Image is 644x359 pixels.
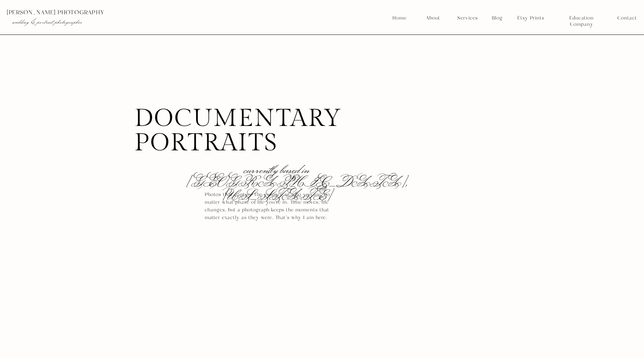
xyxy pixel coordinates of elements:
a: Services [455,15,480,21]
a: Home [392,15,407,21]
a: About [424,15,442,21]
h2: Photos that capture the essence of who you are, no matter what phase of life you're in. Time move... [205,191,332,220]
h1: documentary portraits [134,106,327,152]
a: Education Company [557,15,606,21]
a: Blog [489,15,505,21]
h2: currently based in [GEOGRAPHIC_DATA], [US_STATE] [186,163,368,180]
a: Etsy Prints [515,15,547,21]
a: Contact [617,15,637,21]
p: [PERSON_NAME] photography [7,9,213,16]
p: wedding & portrait photographer [12,18,199,25]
